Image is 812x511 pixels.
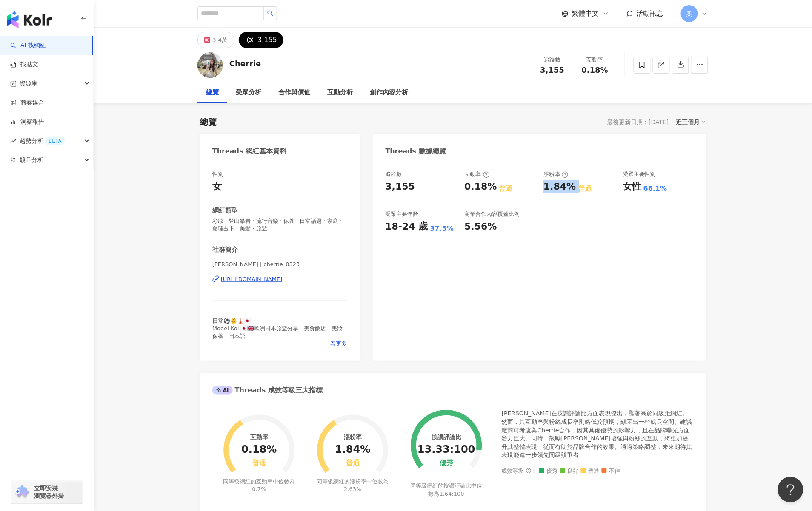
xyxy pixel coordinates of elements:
img: logo [7,11,52,28]
div: 普通 [346,459,360,467]
div: 普通 [252,459,266,467]
div: 同等級網紅的按讚評論比中位數為 [409,483,484,498]
img: KOL Avatar [197,52,223,78]
div: 3.4萬 [212,34,228,46]
div: 漲粉率 [344,434,362,440]
span: 趨勢分析 [20,131,65,150]
div: 66.1% [643,184,667,193]
div: 成效等級 ： [502,468,693,474]
div: 3,155 [386,180,415,193]
span: 活動訊息 [637,9,664,17]
div: 女 [212,180,222,193]
div: 受眾主要年齡 [386,210,419,218]
span: 繁體中文 [572,9,599,18]
div: 漲粉率 [543,170,569,178]
span: 3,155 [540,65,565,74]
div: 互動率 [250,434,268,440]
span: 不佳 [602,468,620,474]
div: 互動分析 [327,88,353,98]
div: 同等級網紅的漲粉率中位數為 [316,478,390,493]
div: 互動率 [464,170,489,178]
div: 1.84% [335,444,370,456]
span: 0.7% [252,486,266,493]
a: chrome extension立即安裝 瀏覽器外掛 [11,481,83,504]
span: 2.63% [344,486,361,493]
div: 追蹤數 [386,170,402,178]
div: Cherrie [229,58,261,69]
div: 普通 [578,184,592,193]
div: 按讚評論比 [432,434,461,440]
div: AI [212,386,233,395]
div: 合作與價值 [278,88,310,98]
div: 0.18% [464,180,497,193]
div: 受眾主要性別 [623,170,656,178]
span: search [267,10,273,16]
span: 資源庫 [20,74,37,93]
div: 總覽 [200,116,217,128]
div: BETA [45,137,65,145]
a: 洞察報告 [10,118,44,126]
div: [PERSON_NAME]在按讚評論比方面表現傑出，顯著高於同級距網紅。然而，其互動率與粉絲成長率則略低於預期，顯示出一些成長空間。建議廠商可考慮與Cherrie合作，因其具備優勢的影響力，且在... [502,409,693,460]
span: 立即安裝 瀏覽器外掛 [34,485,64,500]
span: 1.64:100 [440,491,464,497]
div: 5.56% [464,220,497,233]
div: 13.33:100 [417,444,475,456]
span: 看更多 [331,340,347,348]
span: 良好 [560,468,579,474]
div: 社群簡介 [212,245,238,254]
span: 日常⚽️👶🗼🇯🇵 Model Kol 🇯🇵🇬🇧歐洲日本旅遊分享｜美食飯店｜美妝保養｜日本語 [212,318,343,339]
img: chrome extension [14,485,30,499]
div: 3,155 [257,34,277,46]
div: 互動率 [579,56,611,64]
span: [PERSON_NAME] | cherrie_0323 [212,261,347,268]
a: 找貼文 [10,60,38,69]
span: 優秀 [539,468,558,474]
div: 創作內容分析 [370,88,408,98]
a: searchAI 找網紅 [10,41,46,50]
div: 女性 [623,180,641,193]
div: 1.84% [543,180,576,193]
div: Threads 數據總覽 [386,147,446,156]
div: Threads 成效等級三大指標 [212,386,323,395]
div: 優秀 [440,459,453,467]
div: Threads 網紅基本資料 [212,147,286,156]
div: 37.5% [430,224,454,233]
div: 受眾分析 [236,88,261,98]
div: 普通 [499,184,513,193]
span: rise [10,138,16,144]
span: 彩妝 · 登山攀岩 · 流行音樂 · 保養 · 日常話題 · 家庭 · 命理占卜 · 美髮 · 旅遊 [212,217,347,233]
span: 奧 [686,9,692,18]
button: 3,155 [239,32,283,48]
span: 0.18% [582,66,608,74]
div: 18-24 歲 [386,220,428,233]
div: 性別 [212,170,223,178]
div: [URL][DOMAIN_NAME] [221,275,283,283]
div: 近三個月 [676,116,706,128]
button: 3.4萬 [197,32,234,48]
div: 同等級網紅的互動率中位數為 [222,478,297,493]
span: 競品分析 [20,150,43,170]
div: 總覽 [206,88,219,98]
div: 追蹤數 [536,56,569,64]
a: [URL][DOMAIN_NAME] [212,275,347,283]
span: 普通 [581,468,600,474]
div: 網紅類型 [212,206,238,215]
a: 商案媒合 [10,99,44,107]
iframe: Help Scout Beacon - Open [778,477,803,502]
div: 0.18% [241,444,277,456]
div: 最後更新日期：[DATE] [607,119,669,125]
div: 商業合作內容覆蓋比例 [464,210,520,218]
